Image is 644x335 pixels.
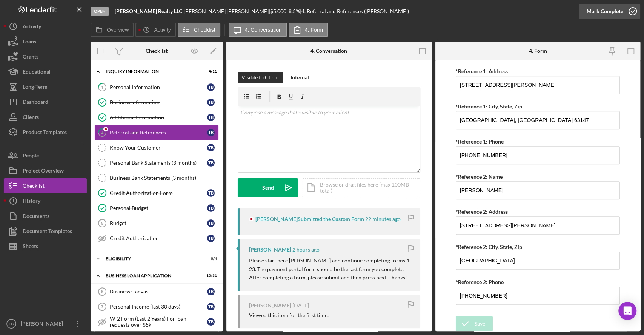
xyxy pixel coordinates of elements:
button: Checklist [178,23,220,37]
a: Document Templates [4,224,87,239]
div: Long-Term [23,79,48,96]
label: *Reference 2: Phone [456,279,504,285]
a: 1Personal InformationTB [94,80,219,95]
time: 2025-09-17 20:57 [365,216,401,222]
div: Personal Budget [110,205,207,211]
div: Send [262,178,274,197]
a: Personal Bank Statements (3 months)TB [94,155,219,170]
div: Mark Complete [587,4,623,19]
a: Business InformationTB [94,95,219,110]
div: Project Overview [23,163,64,180]
label: *Reference 2: Address [456,208,508,215]
label: *Reference 1: City, State, Zip [456,103,522,110]
div: 8.5 % [289,8,300,14]
button: Mark Complete [579,4,640,19]
div: 4. Conversation [310,48,347,54]
div: Personal Income (last 30 days) [110,304,207,310]
div: Personal Information [110,84,207,90]
div: Referral and References [110,130,207,136]
div: Grants [23,49,38,66]
div: Viewed this item for the first time. [249,312,329,318]
div: Dashboard [23,94,48,111]
div: Documents [23,208,49,225]
button: Educational [4,64,87,79]
a: Know Your CustomerTB [94,140,219,155]
time: 2025-09-17 19:28 [292,247,320,253]
tspan: 1 [101,85,103,90]
div: Checklist [146,48,168,54]
label: *Reference 1: Phone [456,138,504,145]
div: W-2 Form (Last 2 Years) For loan requests over $5k [110,316,207,328]
label: Activity [154,27,171,33]
div: [PERSON_NAME] [19,316,68,333]
a: Activity [4,19,87,34]
b: [PERSON_NAME] Realty LLC [115,8,182,14]
a: W-2 Form (Last 2 Years) For loan requests over $5kTB [94,314,219,329]
tspan: 5 [101,221,103,225]
button: Checklist [4,178,87,193]
div: T B [207,288,215,295]
div: T B [207,83,215,91]
div: Clients [23,110,39,127]
div: Credit Authorization [110,235,207,241]
div: 4. Form [529,48,547,54]
div: Business Information [110,99,207,105]
div: INQUIRY INFORMATION [106,69,198,74]
tspan: 4 [101,130,104,135]
div: Save [475,316,485,331]
button: People [4,148,87,163]
div: Document Templates [23,224,72,241]
div: Business Canvas [110,289,207,295]
div: [PERSON_NAME] Submitted the Custom Form [255,216,364,222]
a: Sheets [4,239,87,254]
div: T B [207,318,215,326]
div: Open Intercom Messenger [618,302,636,320]
a: 7Personal Income (last 30 days)TB [94,299,219,314]
a: Product Templates [4,125,87,140]
div: Visible to Client [241,72,279,83]
div: T B [207,129,215,136]
button: 4. Form [289,23,328,37]
button: Dashboard [4,94,87,110]
a: 6Business CanvasTB [94,284,219,299]
div: T B [207,303,215,310]
tspan: 7 [101,304,103,309]
div: Checklist [23,178,45,195]
button: Grants [4,49,87,64]
div: Activity [23,19,41,36]
div: Additional Information [110,114,207,120]
div: T B [207,99,215,106]
div: T B [207,114,215,121]
a: Business Bank Statements (3 months) [94,170,219,185]
label: 4. Conversation [245,27,282,33]
div: T B [207,204,215,212]
div: Loans [23,34,36,51]
button: LG[PERSON_NAME] [4,316,87,331]
button: Project Overview [4,163,87,178]
button: Loans [4,34,87,49]
div: T B [207,219,215,227]
a: Additional InformationTB [94,110,219,125]
div: Personal Bank Statements (3 months) [110,160,207,166]
button: Documents [4,208,87,224]
a: Credit Authorization FormTB [94,185,219,201]
div: 10 / 31 [203,273,217,278]
div: 4 / 11 [203,69,217,74]
a: History [4,193,87,208]
div: | [115,8,184,14]
button: Visible to Client [238,72,283,83]
text: LG [9,322,14,326]
button: Activity [135,23,175,37]
div: 0 / 4 [203,256,217,261]
a: 4Referral and ReferencesTB [94,125,219,140]
div: Product Templates [23,125,67,142]
div: ELIGIBILITY [106,256,198,261]
a: Personal BudgetTB [94,201,219,216]
a: Long-Term [4,79,87,94]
